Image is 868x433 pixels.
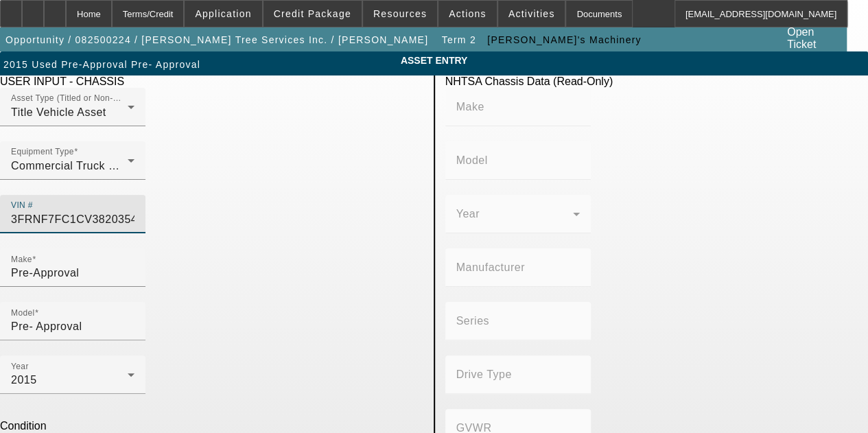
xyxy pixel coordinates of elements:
[11,362,29,371] mat-label: Year
[11,160,137,172] span: Commercial Truck Other
[11,308,35,317] mat-label: Model
[814,8,855,16] span: Delete asset
[11,374,37,386] span: 2015
[11,148,74,156] mat-label: Equipment Type
[437,27,481,52] button: Term 2
[508,8,555,19] span: Activities
[11,255,32,264] mat-label: Make
[185,1,261,27] button: Application
[456,368,512,380] mat-label: Drive Type
[456,208,480,220] mat-label: Year
[363,1,437,27] button: Resources
[441,34,476,45] span: Term 2
[498,1,565,27] button: Activities
[3,59,200,70] span: 2015 Used Pre-Approval Pre- Approval
[456,261,525,273] mat-label: Manufacturer
[487,34,642,45] span: [PERSON_NAME]'s Machinery
[263,1,362,27] button: Credit Package
[195,8,251,19] span: Application
[456,101,484,113] mat-label: Make
[456,315,489,327] mat-label: Series
[484,27,645,52] button: [PERSON_NAME]'s Machinery
[5,34,428,45] span: Opportunity / 082500224 / [PERSON_NAME] Tree Services Inc. / [PERSON_NAME]
[274,8,351,19] span: Credit Package
[11,201,33,210] mat-label: VIN #
[449,8,486,19] span: Actions
[456,154,488,166] mat-label: Model
[438,1,497,27] button: Actions
[10,55,858,66] span: ASSET ENTRY
[782,21,845,56] a: Open Ticket
[11,94,137,103] mat-label: Asset Type (Titled or Non-Titled)
[373,8,427,19] span: Resources
[11,106,106,118] span: Title Vehicle Asset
